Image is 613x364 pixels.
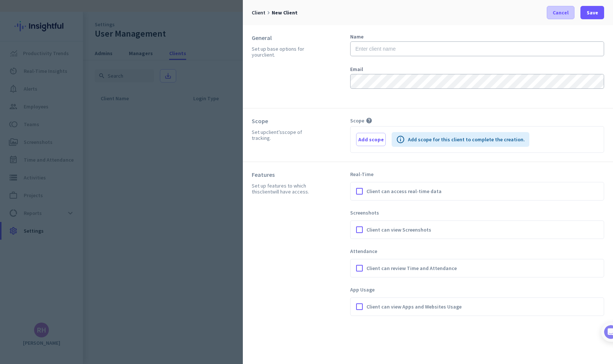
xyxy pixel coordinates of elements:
[252,34,313,41] div: General
[94,97,141,105] p: About 10 minutes
[29,178,81,193] a: Show me how
[41,80,122,87] div: [PERSON_NAME] from Insightful
[7,97,26,105] p: 4 steps
[252,9,265,16] span: client
[547,6,575,19] button: Cancel
[29,208,86,216] button: Mark as completed
[350,41,604,56] input: Enter client name
[265,10,272,16] i: keyboard_arrow_right
[10,55,138,73] div: You're just a few steps away from completing the essential app setup
[87,249,98,255] span: Help
[29,172,129,193] div: Show me how
[74,231,111,260] button: Help
[350,209,604,216] div: Screenshots
[11,249,26,255] span: Home
[37,231,74,260] button: Messages
[366,303,462,310] span: Client can view Apps and Websites Usage
[553,9,569,16] span: Cancel
[408,136,525,143] p: Add scope for this client to complete the creation.
[350,67,604,72] div: Email
[396,135,405,144] i: info
[14,126,134,138] div: 1Add employees
[26,77,38,89] img: Profile image for Tamara
[252,171,313,178] div: Features
[252,46,313,58] div: Set up base options for your .
[130,3,143,16] div: Close
[356,133,386,146] button: Add scope
[252,117,313,125] div: Scope
[350,34,604,39] div: Name
[366,264,457,272] span: Client can review Time and Attendance
[111,231,148,260] button: Tasks
[350,286,604,293] div: App Usage
[63,3,87,16] h1: Tasks
[29,141,129,172] div: It's time to add your employees! This is crucial since Insightful will start collecting their act...
[10,28,138,55] div: 🎊 Welcome to Insightful! 🎊
[366,226,431,233] span: Client can view Screenshots
[587,9,598,16] span: Save
[350,248,604,255] div: Attendance
[266,129,282,135] span: client’s
[121,249,137,255] span: Tasks
[350,171,604,178] div: Real-Time
[366,188,442,195] span: Client can access real-time data
[272,9,298,16] span: New client
[262,51,274,58] span: client
[252,183,313,195] div: Set up features to which this will have access.
[260,188,272,195] span: client
[252,129,313,141] div: Set up scope of tracking.
[350,117,364,124] span: Scope
[580,6,604,19] button: Save
[366,117,372,124] i: help
[29,129,125,136] div: Add employees
[358,136,384,143] span: Add scope
[43,249,68,255] span: Messages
